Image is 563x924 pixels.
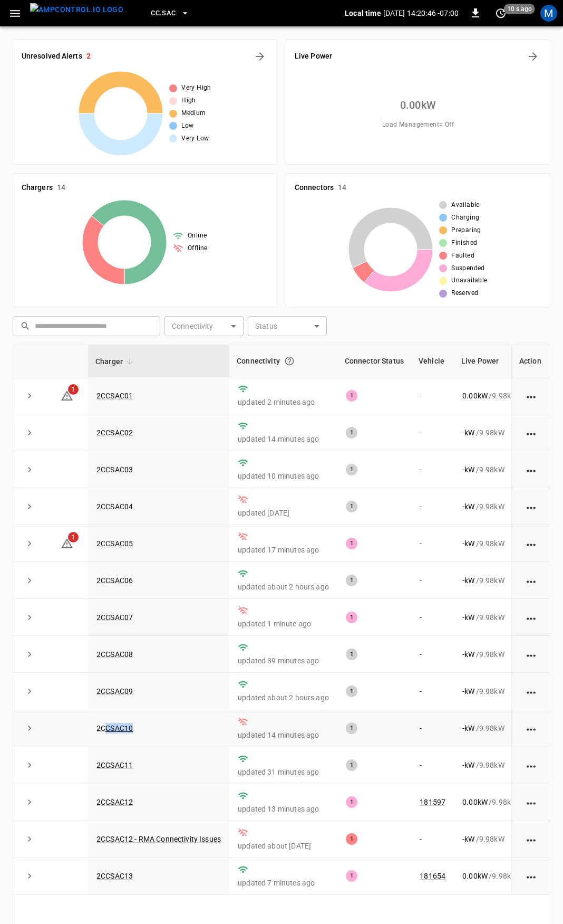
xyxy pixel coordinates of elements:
a: 1 [61,390,73,399]
a: 181597 [420,798,445,806]
div: action cell options [525,501,538,512]
p: updated 31 minutes ago [238,767,329,777]
a: 2CCSAC11 [96,761,133,769]
button: expand row [22,499,37,515]
p: updated 14 minutes ago [238,434,329,444]
button: expand row [22,720,37,736]
div: 1 [346,796,357,808]
p: 0.00 kW [462,871,488,881]
div: 1 [346,464,357,475]
h6: Unresolved Alerts [22,51,82,62]
div: 1 [346,427,357,439]
div: 1 [346,833,357,845]
div: / 9.98 kW [462,686,517,697]
button: expand row [22,536,37,551]
a: 1 [61,539,73,547]
button: All Alerts [251,48,268,65]
div: action cell options [525,427,538,438]
span: Preparing [451,225,481,236]
p: - kW [462,501,474,512]
span: Available [451,200,480,211]
div: action cell options [525,649,538,660]
button: CC.SAC [147,3,193,24]
div: / 9.98 kW [462,834,517,844]
p: updated 2 minutes ago [238,397,329,407]
span: Medium [181,108,206,119]
td: - [411,562,454,599]
a: 2CCSAC10 [96,724,133,732]
div: / 9.98 kW [462,612,517,623]
p: - kW [462,427,474,438]
div: / 9.98 kW [462,538,517,549]
span: Charging [451,213,479,223]
div: action cell options [525,575,538,586]
div: action cell options [525,723,538,734]
td: - [411,414,454,451]
p: - kW [462,723,474,734]
td: - [411,377,454,414]
span: Faulted [451,251,474,261]
p: updated 14 minutes ago [238,730,329,740]
a: 2CCSAC03 [96,465,133,474]
a: 2CCSAC12 [96,798,133,806]
p: updated 7 minutes ago [238,878,329,888]
p: updated 10 minutes ago [238,471,329,481]
div: action cell options [525,538,538,549]
button: expand row [22,868,37,884]
span: Reserved [451,288,478,299]
span: Low [181,121,193,131]
button: set refresh interval [492,5,509,22]
p: 0.00 kW [462,390,488,401]
td: - [411,747,454,784]
p: updated 39 minutes ago [238,655,329,666]
h6: 14 [57,182,65,194]
button: expand row [22,462,37,478]
h6: 0.00 kW [400,97,436,113]
p: updated 1 minute ago [238,618,329,629]
img: ampcontrol.io logo [30,3,123,16]
p: - kW [462,834,474,844]
button: expand row [22,831,37,847]
button: expand row [22,573,37,588]
p: - kW [462,686,474,697]
a: 2CCSAC13 [96,872,133,880]
h6: Chargers [22,182,53,194]
span: 1 [68,384,79,395]
span: Online [188,231,207,241]
div: 1 [346,390,357,402]
a: 2CCSAC01 [96,392,133,400]
div: 1 [346,722,357,734]
span: Offline [188,243,208,254]
a: 2CCSAC06 [96,576,133,585]
div: / 9.98 kW [462,501,517,512]
button: expand row [22,646,37,662]
h6: 14 [338,182,346,194]
div: 1 [346,575,357,586]
button: expand row [22,794,37,810]
span: Load Management = Off [382,120,454,130]
p: - kW [462,760,474,770]
p: Local time [345,8,381,18]
div: / 9.98 kW [462,760,517,770]
p: updated about 2 hours ago [238,692,329,703]
span: Suspended [451,263,485,274]
p: updated [DATE] [238,508,329,518]
a: 2CCSAC02 [96,428,133,437]
div: 1 [346,501,357,512]
p: updated about 2 hours ago [238,582,329,592]
p: - kW [462,464,474,475]
button: Connection between the charger and our software. [280,351,299,370]
button: Energy Overview [525,48,541,65]
div: Connectivity [237,351,330,370]
span: 10 s ago [504,4,535,14]
div: action cell options [525,686,538,697]
span: Unavailable [451,275,487,286]
span: High [181,96,196,106]
td: - [411,599,454,636]
div: action cell options [525,464,538,475]
div: / 9.98 kW [462,390,517,401]
p: 0.00 kW [462,797,488,807]
a: 2CCSAC07 [96,613,133,622]
td: - [411,525,454,562]
div: / 9.98 kW [462,797,517,807]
